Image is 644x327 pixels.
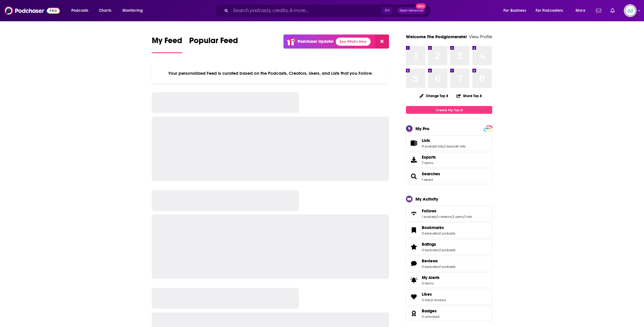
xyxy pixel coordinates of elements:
[422,292,432,297] span: Likes
[416,3,426,9] span: New
[152,36,182,49] span: My Feed
[422,308,437,313] span: Badges
[576,7,585,15] span: More
[406,256,492,271] span: Reviews
[406,34,467,39] a: Welcome The Podglomerate!
[422,258,438,263] span: Reviews
[5,5,60,16] img: Podchaser - Follow, Share and Rate Podcasts
[438,231,439,235] span: ,
[436,215,436,219] span: ,
[71,7,88,15] span: Podcasts
[536,7,563,15] span: For Podcasters
[408,293,419,301] a: Likes
[422,242,455,247] a: Ratings
[438,265,439,269] span: ,
[422,258,455,263] a: Reviews
[406,169,492,184] span: Searches
[118,6,150,15] button: open menu
[408,156,419,164] span: Exports
[431,298,446,302] a: 0 reviews
[436,215,452,219] a: 0 creators
[67,6,96,15] button: open menu
[408,259,419,268] a: Reviews
[439,248,455,252] a: 0 podcasts
[382,7,392,14] span: ⌘ K
[152,36,182,53] a: My Feed
[422,242,436,247] span: Ratings
[624,4,637,17] img: User Profile
[443,144,444,148] span: ,
[408,172,419,180] a: Searches
[624,4,637,17] span: Logged in as podglomerate
[422,171,440,176] a: Searches
[422,208,436,213] span: Follows
[452,215,463,219] a: 3 users
[484,126,491,130] a: PRO
[422,281,440,285] span: 0 items
[430,298,431,302] span: ,
[122,7,143,15] span: Monitoring
[422,161,436,165] span: 7 items
[499,6,533,15] button: open menu
[422,138,465,143] a: Lists
[220,4,436,17] div: Search podcasts, credits, & more...
[397,7,426,14] button: Open AdvancedNew
[406,152,492,168] a: Exports
[572,6,593,15] button: open menu
[422,208,472,213] a: Follows
[624,4,637,17] button: Show profile menu
[469,34,492,39] a: View Profile
[406,222,492,238] span: Bookmarks
[422,225,444,230] span: Bookmarks
[439,231,455,235] a: 0 podcasts
[444,144,465,148] a: 2 episode lists
[406,239,492,255] span: Ratings
[189,36,238,49] span: Popular Feed
[463,215,472,219] a: 0 lists
[336,38,371,46] a: See What's New
[231,6,382,15] input: Search podcasts, credits, & more...
[422,275,440,280] span: My Alerts
[422,308,439,313] a: Badges
[608,6,617,16] a: Show notifications dropdown
[503,7,526,15] span: For Business
[95,6,115,15] a: Charts
[594,6,603,16] a: Show notifications dropdown
[422,298,430,302] a: 0 lists
[415,196,438,202] div: My Activity
[422,138,430,143] span: Lists
[422,265,438,269] a: 0 episodes
[406,306,492,321] span: Badges
[422,178,433,182] a: 1 saved
[408,139,419,147] a: Lists
[452,215,452,219] span: ,
[408,309,419,318] a: Badges
[422,155,436,160] span: Exports
[463,215,463,219] span: ,
[400,9,423,12] span: Open Advanced
[422,292,446,297] a: Likes
[416,92,452,99] button: Change Top 8
[456,90,482,101] button: Share Top 8
[406,206,492,221] span: Follows
[406,289,492,305] span: Likes
[408,209,419,218] a: Follows
[438,248,439,252] span: ,
[406,106,492,114] a: Create My Top 8
[422,225,455,230] a: Bookmarks
[298,39,333,44] p: Podchaser Update!
[152,64,389,83] div: Your personalized Feed is curated based on the Podcasts, Creators, Users, and Lists that you Follow.
[406,272,492,288] a: My Alerts
[415,126,430,131] div: My Pro
[422,315,439,319] a: 0 unlocked
[532,6,572,15] button: open menu
[408,243,419,251] a: Ratings
[189,36,238,53] a: Popular Feed
[408,276,419,284] span: My Alerts
[99,7,111,15] span: Charts
[422,231,438,235] a: 0 episodes
[422,215,436,219] a: 1 podcast
[439,265,455,269] a: 0 podcasts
